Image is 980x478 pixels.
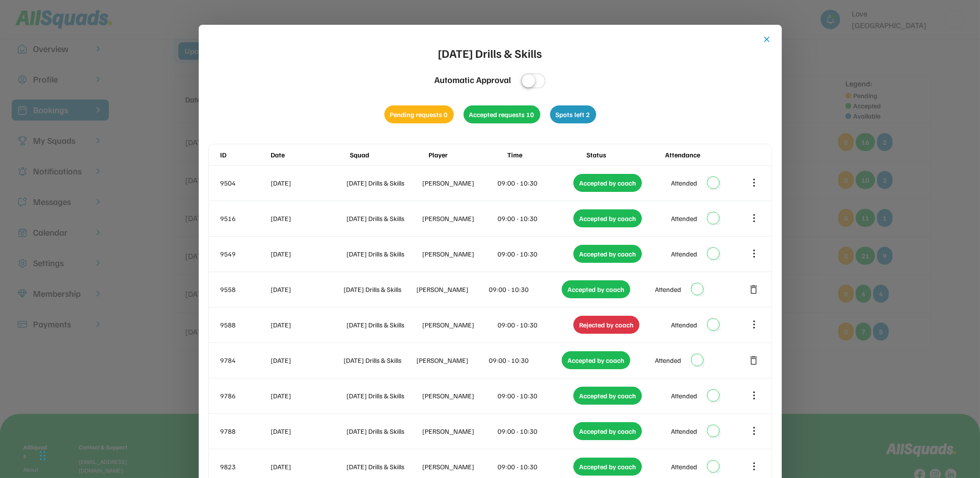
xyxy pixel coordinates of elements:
div: [DATE] Drills & Skills [346,178,420,188]
div: Attended [655,284,681,294]
div: 09:00 - 10:30 [498,249,572,259]
div: [DATE] Drills & Skills [346,391,420,401]
div: Accepted requests 10 [464,105,540,123]
div: [DATE] [271,461,345,472]
div: 09:00 - 10:30 [498,320,572,330]
div: 9558 [221,284,269,294]
div: [DATE] [271,178,345,188]
div: Attended [671,320,697,330]
div: [DATE] [271,284,342,294]
div: [DATE] Drills & Skills [438,44,542,62]
div: [DATE] Drills & Skills [346,213,420,223]
div: Time [507,150,584,160]
div: 9784 [221,355,269,365]
div: Attended [671,213,697,223]
div: Attended [671,426,697,436]
div: Accepted by coach [573,209,642,227]
div: [PERSON_NAME] [422,391,496,401]
div: 9788 [221,426,269,436]
div: [DATE] [271,391,345,401]
div: 9588 [221,320,269,330]
div: Accepted by coach [573,422,642,440]
div: 09:00 - 10:30 [498,461,572,472]
div: [DATE] [271,249,345,259]
div: Attended [655,355,681,365]
div: [PERSON_NAME] [422,320,496,330]
div: [DATE] Drills & Skills [344,284,414,294]
div: 9516 [221,213,269,223]
div: [DATE] Drills & Skills [346,320,420,330]
div: [DATE] Drills & Skills [346,426,420,436]
div: 09:00 - 10:30 [498,426,572,436]
div: 09:00 - 10:30 [489,355,560,365]
div: Accepted by coach [573,245,642,263]
div: Accepted by coach [562,280,630,298]
div: Attendance [665,150,742,160]
div: [DATE] Drills & Skills [344,355,414,365]
div: Spots left 2 [550,105,596,123]
div: 09:00 - 10:30 [498,213,572,223]
div: Automatic Approval [434,73,511,86]
button: close [762,34,772,44]
div: Player [429,150,505,160]
div: 9786 [221,391,269,401]
div: Date [271,150,348,160]
div: Attended [671,391,697,401]
div: Pending requests 0 [384,105,454,123]
div: Squad [350,150,427,160]
div: Rejected by coach [573,316,639,334]
div: [PERSON_NAME] [422,178,496,188]
div: 9549 [221,249,269,259]
div: [PERSON_NAME] [422,249,496,259]
div: [DATE] [271,355,342,365]
div: ID [221,150,269,160]
div: [DATE] [271,213,345,223]
div: [DATE] Drills & Skills [346,249,420,259]
div: 09:00 - 10:30 [498,391,572,401]
div: [DATE] [271,426,345,436]
div: Accepted by coach [573,458,642,476]
div: Status [586,150,663,160]
button: delete [748,355,760,366]
div: 09:00 - 10:30 [489,284,560,294]
div: 9823 [221,461,269,472]
div: Accepted by coach [573,387,642,405]
div: Accepted by coach [573,174,642,192]
div: Accepted by coach [562,351,630,369]
div: [PERSON_NAME] [416,355,487,365]
button: delete [748,284,760,295]
div: 09:00 - 10:30 [498,178,572,188]
div: Attended [671,461,697,472]
div: [PERSON_NAME] [422,426,496,436]
div: [PERSON_NAME] [422,461,496,472]
div: [DATE] [271,320,345,330]
div: [PERSON_NAME] [416,284,487,294]
div: Attended [671,249,697,259]
div: [DATE] Drills & Skills [346,461,420,472]
div: Attended [671,178,697,188]
div: 9504 [221,178,269,188]
div: [PERSON_NAME] [422,213,496,223]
